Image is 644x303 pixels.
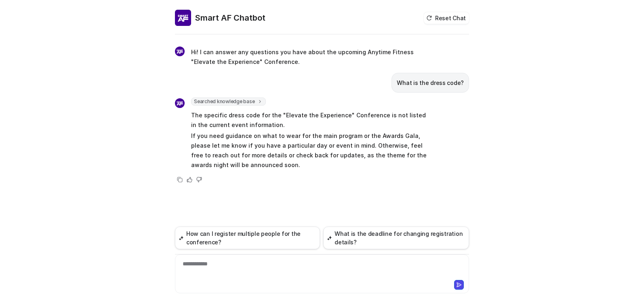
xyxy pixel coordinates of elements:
[397,78,464,88] p: What is the dress code?
[175,47,185,56] img: Widget
[191,110,427,130] p: The specific dress code for the "Elevate the Experience" Conference is not listed in the current ...
[191,97,266,106] span: Searched knowledge base
[424,12,469,24] button: Reset Chat
[191,47,427,67] p: Hi! I can answer any questions you have about the upcoming Anytime Fitness "Elevate the Experienc...
[175,227,320,249] button: How can I register multiple people for the conference?
[195,12,265,23] h2: Smart AF Chatbot
[191,131,427,170] p: If you need guidance on what to wear for the main program or the Awards Gala, please let me know ...
[175,10,191,26] img: Widget
[323,227,469,249] button: What is the deadline for changing registration details?
[175,98,185,108] img: Widget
